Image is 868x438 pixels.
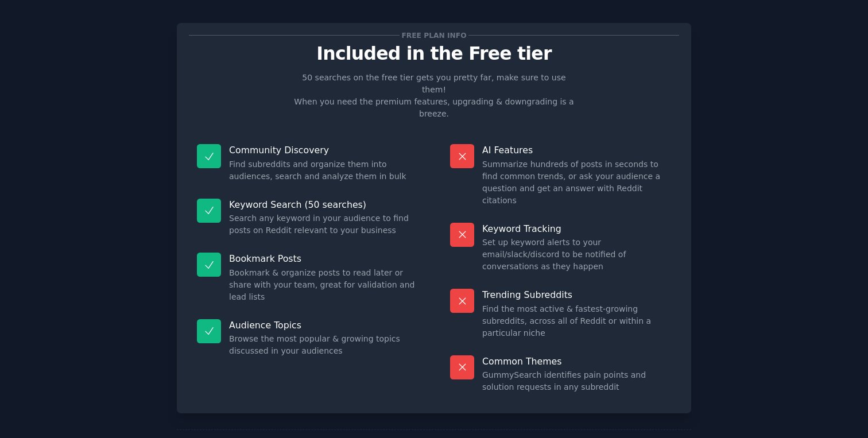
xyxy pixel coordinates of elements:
[229,267,418,303] dd: Bookmark & organize posts to read later or share with your team, great for validation and lead lists
[229,319,418,331] p: Audience Topics
[482,223,671,235] p: Keyword Tracking
[482,144,671,156] p: AI Features
[482,355,671,367] p: Common Themes
[229,253,418,265] p: Bookmark Posts
[400,29,468,41] span: Free plan info
[289,72,579,120] p: 50 searches on the free tier gets you pretty far, make sure to use them! When you need the premiu...
[482,158,671,207] dd: Summarize hundreds of posts in seconds to find common trends, or ask your audience a question and...
[229,144,418,156] p: Community Discovery
[482,303,671,339] dd: Find the most active & fastest-growing subreddits, across all of Reddit or within a particular niche
[482,289,671,301] p: Trending Subreddits
[229,212,418,237] dd: Search any keyword in your audience to find posts on Reddit relevant to your business
[229,333,418,357] dd: Browse the most popular & growing topics discussed in your audiences
[229,158,418,183] dd: Find subreddits and organize them into audiences, search and analyze them in bulk
[189,44,679,64] p: Included in the Free tier
[482,369,671,393] dd: GummySearch identifies pain points and solution requests in any subreddit
[482,237,671,273] dd: Set up keyword alerts to your email/slack/discord to be notified of conversations as they happen
[229,199,418,211] p: Keyword Search (50 searches)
